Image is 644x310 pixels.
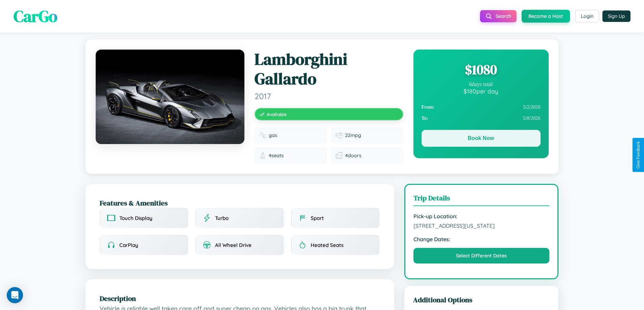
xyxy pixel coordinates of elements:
[345,132,361,138] span: 22 mpg
[100,293,380,303] h2: Description
[336,152,342,159] img: Doors
[255,50,403,88] h1: Lamborghini Gallardo
[522,10,570,23] button: Become a Host
[413,222,550,229] span: [STREET_ADDRESS][US_STATE]
[422,130,541,147] button: Book Now
[259,152,266,159] img: Seats
[422,113,541,124] div: 5 / 8 / 2026
[255,91,403,101] span: 2017
[7,287,23,303] div: Open Intercom Messenger
[422,104,435,110] strong: From:
[215,215,229,221] span: Turbo
[100,198,380,208] h2: Features & Amenities
[269,132,277,138] span: gas
[119,242,138,248] span: CarPlay
[496,13,511,19] span: Search
[119,215,152,221] span: Touch Display
[422,81,541,87] div: 6 days total
[14,5,57,27] span: CarGo
[96,50,244,144] img: Lamborghini Gallardo 2017
[413,213,550,220] strong: Pick-up Location:
[259,132,266,139] img: Fuel type
[422,87,541,95] div: $ 180 per day
[575,10,599,22] button: Login
[345,152,361,159] span: 4 doors
[413,248,550,263] button: Select Different Dates
[311,242,343,248] span: Heated Seats
[311,215,324,221] span: Sport
[422,115,428,121] strong: To:
[215,242,252,248] span: All Wheel Drive
[336,132,342,139] img: Fuel efficiency
[413,295,550,305] h3: Additional Options
[602,10,630,22] button: Sign Up
[413,193,550,206] h3: Trip Details
[422,102,541,113] div: 5 / 2 / 2026
[422,60,541,79] div: $ 1080
[269,152,284,159] span: 4 seats
[413,236,550,243] strong: Change Dates:
[636,141,641,169] div: Give Feedback
[267,111,287,117] span: Available
[480,10,517,22] button: Search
